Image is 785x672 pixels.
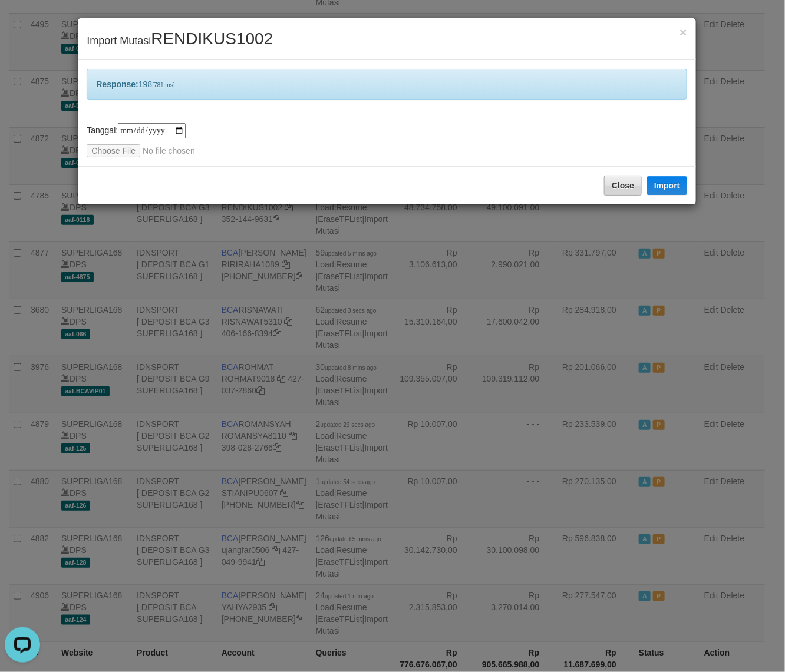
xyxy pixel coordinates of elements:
button: Close [680,26,687,38]
button: Import [647,176,687,195]
span: [781 ms] [152,82,174,88]
span: × [680,25,687,39]
button: Close [604,176,642,196]
span: RENDIKUS1002 [151,29,273,48]
div: 198 [87,69,687,100]
span: Import Mutasi [87,35,273,47]
button: Open LiveChat chat widget [5,5,40,40]
b: Response: [96,80,138,89]
div: Tanggal: [87,123,687,157]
